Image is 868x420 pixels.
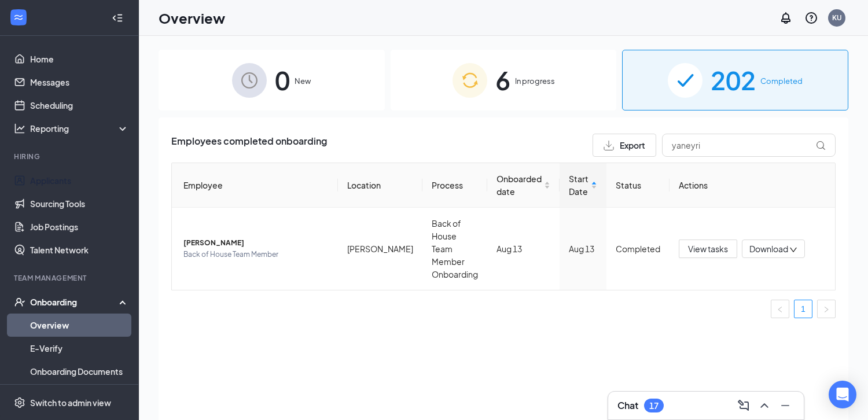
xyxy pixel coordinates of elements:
a: Talent Network [30,238,129,261]
button: ChevronUp [755,396,774,415]
svg: Collapse [112,12,123,24]
button: Export [593,134,656,157]
li: Previous Page [771,300,789,318]
a: 1 [795,300,812,318]
button: right [817,300,836,318]
div: Switch to admin view [30,397,111,408]
a: Activity log [30,383,129,406]
th: Onboarded date [487,163,560,208]
div: Hiring [14,152,127,161]
svg: ComposeMessage [737,399,751,412]
h3: Chat [617,399,638,412]
a: Home [30,47,129,71]
div: Aug 13 [569,242,597,255]
svg: Notifications [779,11,793,25]
td: Back of House Team Member Onboarding [422,208,487,290]
span: 6 [495,60,510,100]
div: KU [832,13,842,23]
a: Onboarding Documents [30,360,129,383]
svg: Settings [14,397,25,408]
svg: QuestionInfo [804,11,818,25]
span: [PERSON_NAME] [183,237,329,249]
svg: Minimize [778,399,792,412]
button: ComposeMessage [734,396,753,415]
td: [PERSON_NAME] [338,208,422,290]
div: Aug 13 [496,242,550,255]
a: Applicants [30,169,129,192]
span: down [789,246,797,254]
span: left [777,306,784,313]
div: Open Intercom Messenger [829,381,856,408]
a: E-Verify [30,337,129,360]
div: Team Management [14,273,127,283]
button: View tasks [679,240,737,258]
th: Employee [172,163,338,208]
span: Employees completed onboarding [171,134,327,157]
th: Process [422,163,487,208]
li: 1 [794,300,812,318]
button: Minimize [776,396,795,415]
span: In progress [515,75,555,87]
div: Onboarding [30,296,119,308]
span: Back of House Team Member [183,249,329,260]
span: Onboarded date [496,172,542,198]
span: right [823,306,830,313]
a: Overview [30,314,129,337]
a: Sourcing Tools [30,192,129,215]
span: Start Date [569,172,589,198]
th: Location [338,163,422,208]
span: Completed [760,75,803,87]
div: Reporting [30,123,130,134]
span: Export [620,141,645,149]
svg: Analysis [14,123,25,134]
svg: WorkstreamLogo [13,12,24,23]
a: Job Postings [30,215,129,238]
span: 0 [275,60,290,100]
a: Scheduling [30,94,129,117]
span: View tasks [688,242,728,255]
input: Search by Name, Job Posting, or Process [662,134,836,157]
svg: ChevronUp [757,399,771,412]
div: Completed [616,242,660,255]
svg: UserCheck [14,296,25,308]
button: left [771,300,789,318]
li: Next Page [817,300,836,318]
span: Download [749,243,788,255]
span: 202 [711,60,756,100]
a: Messages [30,71,129,94]
th: Status [606,163,670,208]
h1: Overview [159,8,225,28]
div: 17 [649,401,659,411]
span: New [295,75,311,87]
th: Actions [670,163,836,208]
